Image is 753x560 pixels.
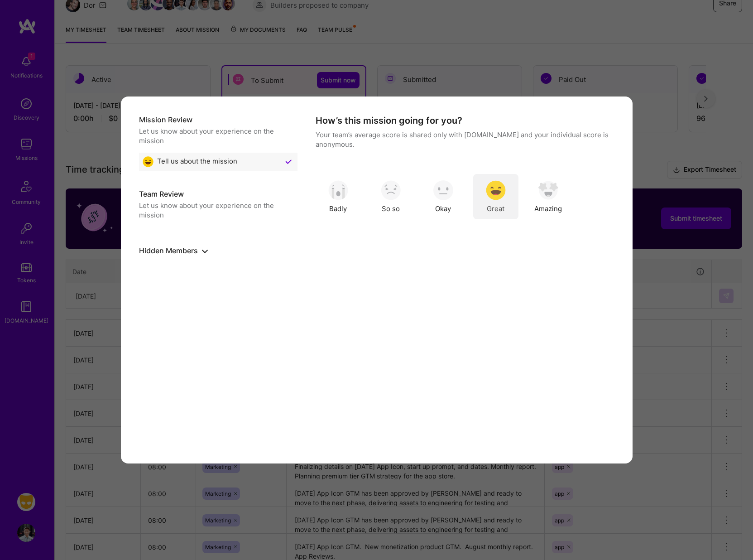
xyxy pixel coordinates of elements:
span: Badly [329,204,347,213]
img: Checkmark [283,156,294,167]
p: Your team’s average score is shared only with [DOMAIN_NAME] and your individual score is anonymous. [316,130,614,149]
span: Great [487,204,504,213]
img: soso [433,180,453,200]
h5: Hidden Members [139,245,297,256]
button: show or hide hidden members [200,245,211,256]
h5: Mission Review [139,115,297,125]
span: Tell us about the mission [157,156,237,167]
img: soso [486,180,506,200]
div: Let us know about your experience on the mission [139,201,297,220]
h5: Team Review [139,189,297,199]
span: So so [382,204,400,213]
img: soso [328,180,348,200]
div: Let us know about your experience on the mission [139,126,297,145]
i: icon ArrowDownBlack [202,248,208,254]
span: Amazing [534,204,562,213]
img: soso [538,180,558,200]
h4: How’s this mission going for you? [316,115,462,126]
span: Okay [435,204,451,213]
img: Great emoji [143,156,153,167]
img: soso [381,180,401,200]
div: modal [121,97,633,463]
